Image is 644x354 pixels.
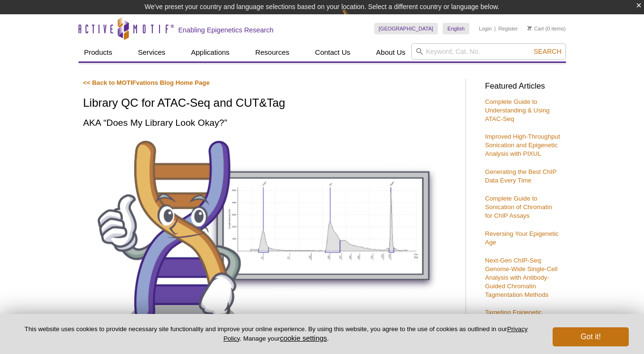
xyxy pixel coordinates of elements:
p: This website uses cookies to provide necessary site functionality and improve your online experie... [15,325,537,343]
a: Next-Gen ChIP-Seq: Genome-Wide Single-Cell Analysis with Antibody-Guided Chromatin Tagmentation M... [485,257,557,298]
button: Search [531,47,564,56]
span: Search [534,48,561,55]
a: Complete Guide to Understanding & Using ATAC-Seq [485,98,550,122]
a: Applications [185,43,235,61]
a: Generating the Best ChIP Data Every Time [485,168,556,184]
li: | [495,23,496,34]
a: English [443,23,469,34]
a: Resources [249,43,295,61]
a: Privacy Policy [223,325,527,342]
input: Keyword, Cat. No. [411,43,566,60]
h2: Enabling Epigenetics Research [178,26,274,34]
a: Complete Guide to Sonication of Chromatin for ChIP Assays [485,195,552,219]
button: cookie settings [280,334,327,342]
h2: AKA “Does My Library Look Okay?” [83,116,456,129]
img: Library QC for ATAC-Seq and CUT&Tag [83,136,456,333]
a: << Back to MOTIFvations Blog Home Page [83,79,210,86]
a: [GEOGRAPHIC_DATA] [374,23,438,34]
a: Reversing Your Epigenetic Age [485,230,559,246]
button: Got it! [553,327,629,346]
img: Change Here [342,7,367,30]
a: Services [132,43,171,61]
a: Targeting Epigenetic Enzymes for Drug Discovery & Development [485,309,557,333]
a: Products [79,43,118,61]
a: Register [498,25,518,32]
a: Cart [527,25,544,32]
a: Contact Us [309,43,356,61]
a: About Us [370,43,411,61]
h3: Featured Articles [485,82,561,91]
a: Improved High-Throughput Sonication and Epigenetic Analysis with PIXUL [485,133,560,157]
h1: Library QC for ATAC-Seq and CUT&Tag [83,97,456,111]
img: Your Cart [527,26,532,30]
a: Login [479,25,492,32]
li: (0 items) [527,23,566,34]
